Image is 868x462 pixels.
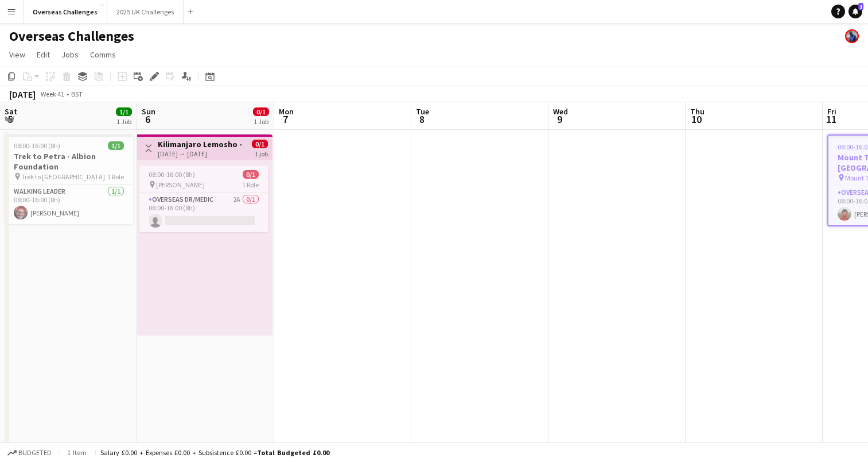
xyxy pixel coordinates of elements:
span: 1 [858,3,863,10]
span: 10 [688,113,704,126]
h3: Trek to Petra - Albion Foundation [5,151,133,172]
a: 1 [848,5,862,18]
div: 1 job [255,148,268,158]
app-card-role: Walking Leader1/108:00-16:00 (8h)[PERSON_NAME] [5,185,133,224]
span: 6 [140,113,155,126]
a: Edit [32,47,55,62]
div: BST [71,90,83,98]
span: 1 item [63,448,91,457]
span: Wed [553,106,568,117]
a: Comms [85,47,120,62]
app-job-card: 08:00-16:00 (8h)1/1Trek to Petra - Albion Foundation Trek to [GEOGRAPHIC_DATA]1 RoleWalking Leade... [5,134,133,224]
span: Thu [690,106,704,117]
span: 1/1 [116,107,132,116]
app-user-avatar: Andy Baker [845,29,859,43]
span: Sat [5,106,17,117]
div: 1 Job [254,117,268,126]
button: 2025 UK Challenges [107,1,184,23]
a: View [5,47,30,62]
span: 08:00-16:00 (8h) [149,170,195,179]
span: Total Budgeted £0.00 [257,448,329,457]
span: Comms [90,49,116,60]
span: 08:00-16:00 (8h) [14,141,60,150]
span: 0/1 [243,170,259,179]
span: 1/1 [108,141,124,150]
span: Mon [279,106,294,117]
h3: Kilimanjaro Lemosho - Man U Foundation [158,139,243,149]
span: Tue [416,106,429,117]
span: Budgeted [18,449,52,457]
button: Budgeted [6,446,53,459]
span: 1 Role [107,172,124,181]
span: Trek to [GEOGRAPHIC_DATA] [21,172,105,181]
span: [PERSON_NAME] [156,180,205,189]
span: 1 Role [242,180,259,189]
span: Week 41 [38,90,67,98]
button: Overseas Challenges [24,1,107,23]
span: 5 [3,113,17,126]
span: 0/1 [253,107,269,116]
span: Fri [827,106,836,117]
span: 9 [551,113,568,126]
span: Edit [37,49,50,60]
span: 7 [277,113,294,126]
app-job-card: 08:00-16:00 (8h)0/1 [PERSON_NAME]1 RoleOverseas Dr/Medic2A0/108:00-16:00 (8h) [139,165,268,232]
app-card-role: Overseas Dr/Medic2A0/108:00-16:00 (8h) [139,193,268,232]
div: [DATE] [9,88,36,100]
span: 11 [826,113,836,126]
div: Salary £0.00 + Expenses £0.00 + Subsistence £0.00 = [100,448,329,457]
span: 8 [414,113,429,126]
div: 1 Job [116,117,131,126]
span: Jobs [61,49,79,60]
span: View [9,49,25,60]
span: 0/1 [252,140,268,148]
div: [DATE] → [DATE] [158,149,243,158]
h1: Overseas Challenges [9,28,134,45]
span: Sun [142,106,155,117]
a: Jobs [57,47,83,62]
